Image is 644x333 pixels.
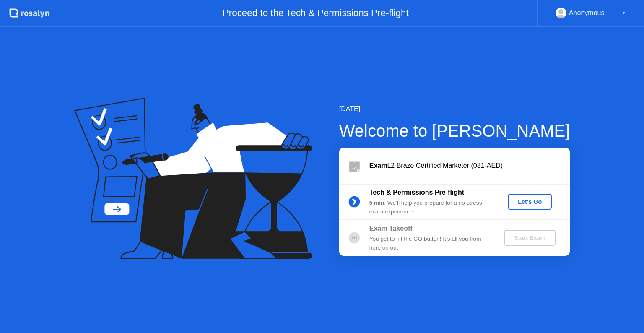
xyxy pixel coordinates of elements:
button: Let's Go [508,194,552,210]
div: Start Exam [507,234,552,241]
b: Exam [369,162,387,169]
b: 5 min [369,200,384,206]
button: Start Exam [504,230,556,246]
div: Let's Go [511,198,548,205]
b: Tech & Permissions Pre-flight [369,189,464,196]
div: [DATE] [339,104,570,114]
div: : We’ll help you prepare for a no-stress exam experience [369,199,490,216]
div: L2 Braze Certified Marketer (081-AED) [369,161,570,171]
div: ▼ [622,8,626,18]
b: Exam Takeoff [369,225,413,232]
div: Welcome to [PERSON_NAME] [339,118,570,143]
div: Anonymous [569,8,605,18]
div: You get to hit the GO button! It’s all you from here on out [369,235,490,252]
